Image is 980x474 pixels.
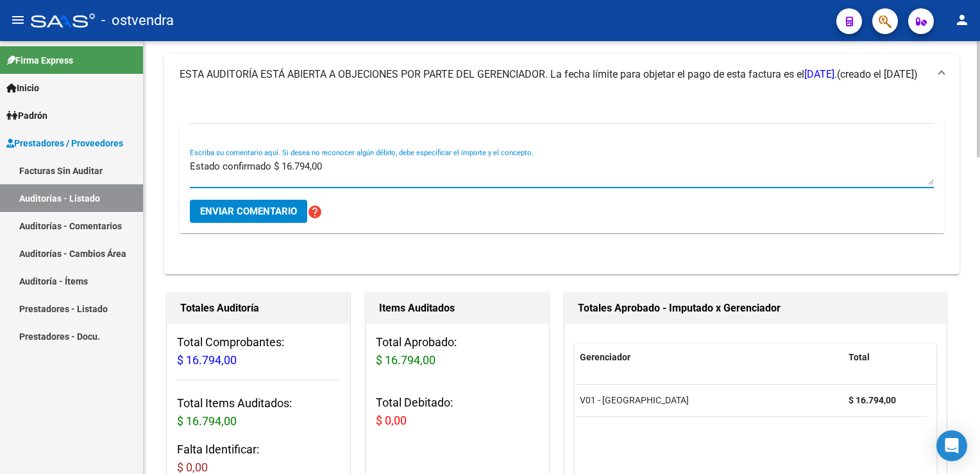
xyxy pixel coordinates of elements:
mat-icon: help [307,204,323,220]
mat-expansion-panel-header: ESTA AUDITORÍA ESTÁ ABIERTA A OBJECIONES POR PARTE DEL GERENCIADOR. La fecha límite para objetar ... [164,54,959,95]
button: Enviar comentario [190,200,307,223]
h3: Total Items Auditados: [177,394,340,430]
div: Open Intercom Messenger [936,430,967,461]
span: $ 16.794,00 [177,414,237,428]
span: [DATE]. [804,68,837,80]
h3: Total Aprobado: [376,333,539,369]
strong: $ 16.794,00 [849,395,896,405]
h1: Totales Aprobado - Imputado x Gerenciador [578,298,933,319]
h3: Total Debitado: [376,394,539,430]
span: $ 16.794,00 [376,353,435,367]
mat-icon: menu [10,12,26,28]
span: $ 0,00 [177,461,208,474]
span: Firma Express [6,53,73,67]
mat-icon: person [954,12,970,28]
span: - ostvendra [101,6,174,35]
datatable-header-cell: Total [843,344,927,371]
span: Inicio [6,81,39,95]
span: V01 - [GEOGRAPHIC_DATA] [580,395,689,405]
span: Total [849,352,870,362]
span: $ 0,00 [376,414,407,427]
span: Prestadores / Proveedores [6,136,123,150]
span: $ 16.794,00 [177,353,237,367]
span: Enviar comentario [200,206,297,217]
span: Gerenciador [580,352,630,362]
h1: Totales Auditoría [180,298,337,319]
datatable-header-cell: Gerenciador [575,344,843,371]
h3: Total Comprobantes: [177,333,340,369]
h1: Items Auditados [379,298,536,319]
div: ESTA AUDITORÍA ESTÁ ABIERTA A OBJECIONES POR PARTE DEL GERENCIADOR. La fecha límite para objetar ... [164,95,959,274]
span: (creado el [DATE]) [837,67,918,82]
span: Padrón [6,109,47,123]
span: ESTA AUDITORÍA ESTÁ ABIERTA A OBJECIONES POR PARTE DEL GERENCIADOR. La fecha límite para objetar ... [180,68,837,80]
